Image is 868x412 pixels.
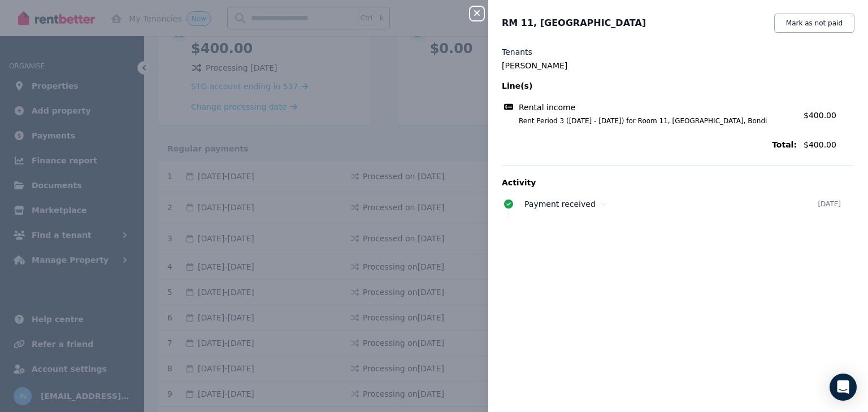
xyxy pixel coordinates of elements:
span: Total: [502,139,797,150]
legend: [PERSON_NAME] [502,60,854,71]
span: Rent Period 3 ([DATE] - [DATE]) for Room 11, [GEOGRAPHIC_DATA], Bondi [505,116,797,125]
label: Tenants [502,46,532,58]
span: $400.00 [804,139,854,150]
time: [DATE] [818,200,841,209]
span: $400.00 [804,111,836,120]
button: Mark as not paid [774,14,854,33]
div: Open Intercom Messenger [830,374,857,401]
p: Activity [502,177,854,188]
span: Rental income [519,102,575,113]
span: Payment received [524,200,596,209]
span: Line(s) [502,80,797,92]
span: RM 11, [GEOGRAPHIC_DATA] [502,16,646,30]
